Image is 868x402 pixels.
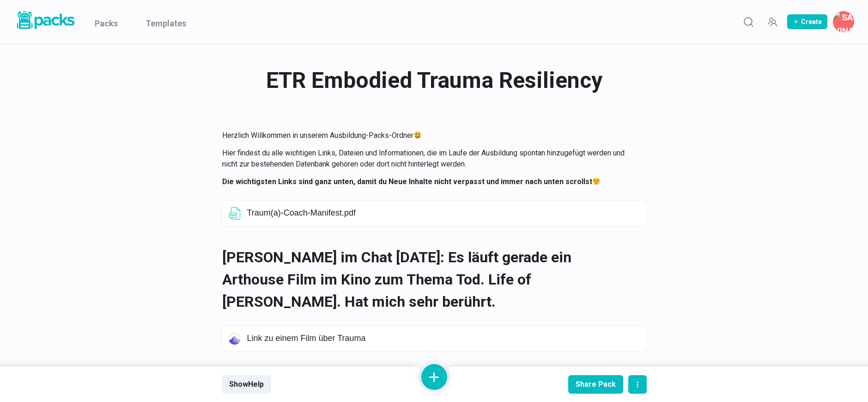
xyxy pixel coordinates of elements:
[222,375,271,394] button: ShowHelp
[266,62,602,99] span: ETR Embodied Trauma Resiliency
[222,130,635,141] p: Herzlich Willkommen in unserem Ausbildung-Packs-Ordner
[414,131,421,139] img: 😃
[576,380,616,389] div: Share Pack
[228,332,242,346] img: link icon
[222,148,635,170] p: Hier findest du alle wichtigen Links, Dateien und Informationen, die im Laufe der Ausbildung spon...
[763,12,782,31] button: Manage Team Invites
[247,334,641,344] p: Link zu einem Film über Trauma
[628,375,647,394] button: actions
[222,177,601,186] strong: Die wichtigsten Links sind ganz unten, damit du Neue Inhalte nicht verpasst und immer nach unten ...
[14,9,76,31] img: Packs logo
[833,11,854,32] button: Savina Tilmann
[222,246,635,313] h2: [PERSON_NAME] im Chat [DATE]: Es läuft gerade ein Arthouse Film im Kino zum Thema Tod. Life of [P...
[739,12,758,31] button: Search
[787,14,827,29] button: Create Pack
[568,375,623,394] button: Share Pack
[247,208,641,218] p: Traum(a)-Coach-Manifest.pdf
[14,9,76,34] a: Packs logo
[593,178,600,185] img: 😉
